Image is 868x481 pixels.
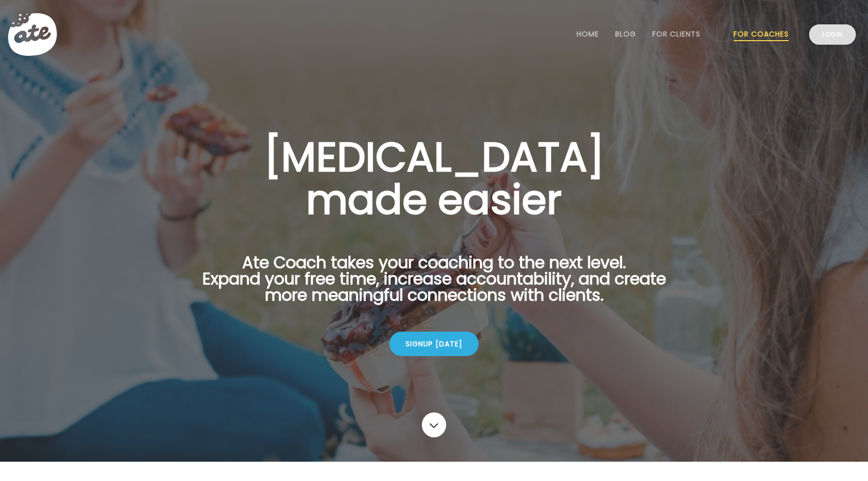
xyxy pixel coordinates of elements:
div: Signup [DATE] [389,332,479,356]
a: Login [809,24,856,45]
a: Blog [615,30,636,38]
a: Home [577,30,599,38]
h1: [MEDICAL_DATA] made easier [186,136,682,221]
p: Ate Coach takes your coaching to the next level. Expand your free time, increase accountability, ... [186,254,682,315]
a: For Coaches [733,30,789,38]
a: For Clients [652,30,700,38]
